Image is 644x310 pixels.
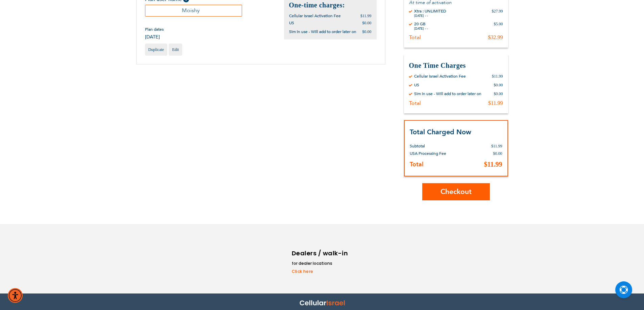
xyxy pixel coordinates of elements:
div: $5.00 [494,21,503,31]
h2: One-time charges: [289,1,372,10]
strong: Total [410,160,424,169]
span: Cellular Israel Activation Fee [289,13,341,19]
div: Xtra : UNLIMITED [414,8,446,14]
div: Total [409,100,421,107]
a: Edit [169,44,182,56]
div: $11.99 [488,100,503,107]
h3: One Time Charges [409,61,503,70]
div: $0.00 [494,91,503,96]
li: for dealer locations [292,260,349,267]
span: $11.99 [360,13,372,18]
div: Total [409,34,421,41]
th: Subtotal [410,137,472,150]
div: US [414,82,419,88]
div: Accessibility Menu [8,288,23,303]
div: [DATE] - - [414,14,446,18]
span: [DATE] [145,34,164,40]
span: Checkout [440,187,472,197]
span: $0.00 [362,29,372,34]
div: Cellular Israel Activation Fee [414,74,466,79]
span: USA Processing Fee [410,151,446,156]
div: $0.00 [494,82,503,88]
div: $27.99 [492,8,503,18]
a: Duplicate [145,44,168,56]
span: $0.00 [362,21,372,25]
span: US [289,20,294,26]
span: $11.99 [484,161,502,168]
div: [DATE] - - [414,27,428,31]
div: 20 GB [414,21,428,27]
span: $11.99 [491,144,502,148]
div: $11.99 [492,74,503,79]
span: Sim in use - Will add to order later on [289,29,356,34]
span: Plan dates [145,27,164,32]
div: $32.99 [488,34,503,41]
span: Duplicate [148,47,164,52]
a: Click here [292,269,349,275]
span: $0.00 [493,151,502,156]
strong: Total Charged Now [410,128,471,137]
span: Edit [172,47,179,52]
button: Checkout [422,183,490,200]
h6: Dealers / walk-in [292,248,349,258]
div: Sim in use - Will add to order later on [414,91,481,96]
